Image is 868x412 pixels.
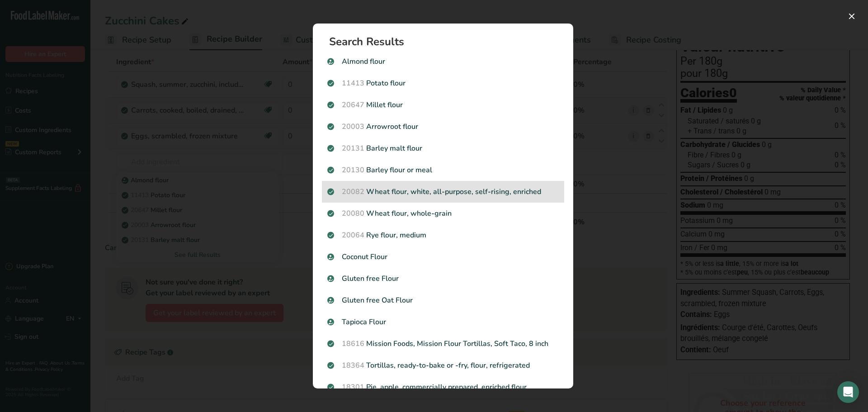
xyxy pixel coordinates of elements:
[342,339,364,349] span: 18616
[327,251,559,262] p: Coconut Flour
[327,317,559,327] p: Tapioca Flour
[327,230,559,241] p: Rye flour, medium
[327,295,559,306] p: Gluten free Oat Flour
[327,186,559,197] p: Wheat flour, white, all-purpose, self-rising, enriched
[342,122,364,132] span: 20003
[327,143,559,154] p: Barley malt flour
[327,338,559,349] p: Mission Foods, Mission Flour Tortillas, Soft Taco, 8 inch
[327,208,559,219] p: Wheat flour, whole-grain
[342,78,364,88] span: 11413
[342,100,364,110] span: 20647
[342,165,364,175] span: 20130
[327,121,559,132] p: Arrowroot flour
[342,230,364,240] span: 20064
[327,78,559,89] p: Potato flour
[342,360,364,370] span: 18364
[327,360,559,371] p: Tortillas, ready-to-bake or -fry, flour, refrigerated
[327,165,559,175] p: Barley flour or meal
[327,382,559,393] p: Pie, apple, commercially prepared, enriched flour
[342,208,364,218] span: 20080
[327,99,559,110] p: Millet flour
[342,382,364,392] span: 18301
[327,56,559,67] p: Almond flour
[342,187,364,197] span: 20082
[342,143,364,153] span: 20131
[329,36,564,47] h1: Search Results
[327,273,559,284] p: Gluten free Flour
[837,381,859,403] div: Open Intercom Messenger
